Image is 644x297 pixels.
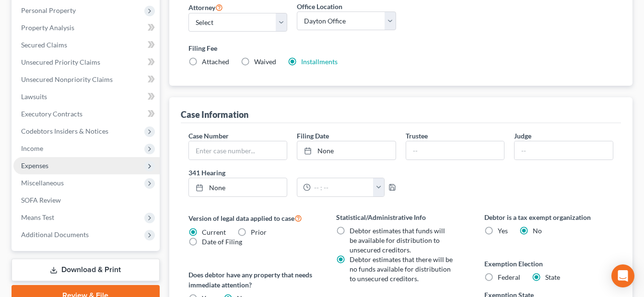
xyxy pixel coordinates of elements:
span: Expenses [21,161,48,170]
span: Prior [251,228,267,236]
input: -- [406,141,504,160]
span: Means Test [21,213,54,221]
span: Debtor estimates that there will be no funds available for distribution to unsecured creditors. [350,255,453,283]
span: Income [21,144,43,152]
span: Waived [254,57,276,66]
label: Version of legal data applied to case [188,212,317,224]
a: Lawsuits [13,88,160,105]
span: SOFA Review [21,196,61,204]
span: State [545,273,560,281]
span: No [533,227,542,235]
span: Secured Claims [21,41,67,49]
label: Does debtor have any property that needs immediate attention? [188,270,317,290]
span: Executory Contracts [21,110,82,118]
span: Current [202,228,226,236]
a: None [297,141,396,160]
input: -- : -- [311,178,373,196]
a: Download & Print [12,259,160,281]
a: None [189,178,287,196]
label: Case Number [188,131,229,141]
span: Unsecured Nonpriority Claims [21,75,113,83]
a: Unsecured Priority Claims [13,54,160,71]
label: Debtor is a tax exempt organization [484,212,613,222]
div: Open Intercom Messenger [611,264,634,287]
label: 341 Hearing [184,168,401,178]
a: Property Analysis [13,19,160,36]
label: Office Location [297,1,342,11]
span: Debtor estimates that funds will be available for distribution to unsecured creditors. [350,227,445,254]
span: Additional Documents [21,230,89,239]
span: Lawsuits [21,92,47,101]
span: Codebtors Insiders & Notices [21,127,108,135]
a: SOFA Review [13,192,160,209]
span: Unsecured Priority Claims [21,58,100,66]
label: Filing Date [297,131,329,141]
span: Yes [498,227,508,235]
label: Judge [514,131,531,141]
span: Personal Property [21,6,76,14]
label: Exemption Election [484,259,613,269]
a: Installments [301,57,338,66]
div: Case Information [181,109,248,120]
span: Date of Filing [202,238,242,246]
label: Attorney [188,1,223,13]
a: Executory Contracts [13,105,160,123]
label: Statistical/Administrative Info [336,212,465,222]
span: Attached [202,57,229,66]
a: Unsecured Nonpriority Claims [13,71,160,88]
span: Miscellaneous [21,179,64,187]
span: Federal [498,273,520,281]
label: Trustee [406,131,428,141]
a: Secured Claims [13,36,160,54]
label: Filing Fee [188,43,613,53]
input: -- [515,141,613,160]
input: Enter case number... [189,141,287,160]
span: Property Analysis [21,23,74,32]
